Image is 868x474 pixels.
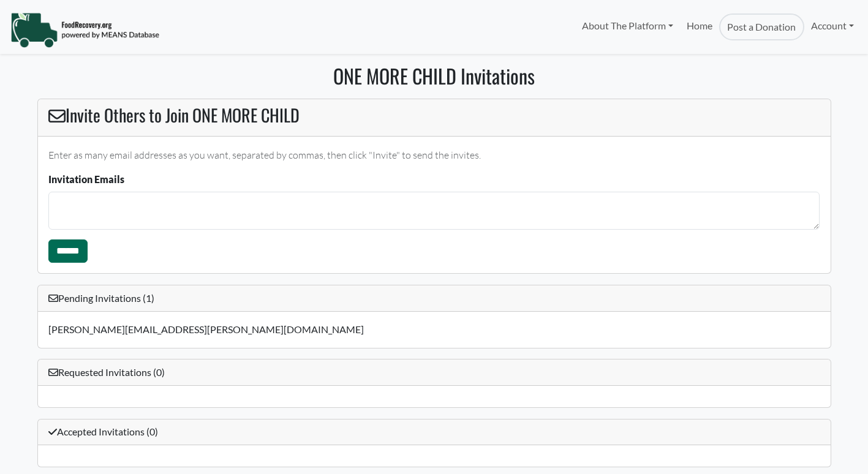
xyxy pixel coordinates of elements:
[38,419,831,446] div: Accepted Invitations (0)
[680,13,719,40] a: Home
[41,322,827,337] div: [PERSON_NAME][EMAIL_ADDRESS][PERSON_NAME][DOMAIN_NAME]
[38,359,831,386] div: Requested Invitations (0)
[804,13,861,38] a: Account
[38,285,831,312] div: Pending Invitations (1)
[48,105,820,126] h3: Invite Others to Join ONE MORE CHILD
[37,64,831,88] h2: ONE MORE CHILD Invitations
[575,13,679,38] a: About The Platform
[48,172,124,187] label: Invitation Emails
[48,148,820,162] p: Enter as many email addresses as you want, separated by commas, then click "Invite" to send the i...
[719,13,804,40] a: Post a Donation
[10,12,159,48] img: NavigationLogo_FoodRecovery-91c16205cd0af1ed486a0f1a7774a6544ea792ac00100771e7dd3ec7c0e58e41.png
